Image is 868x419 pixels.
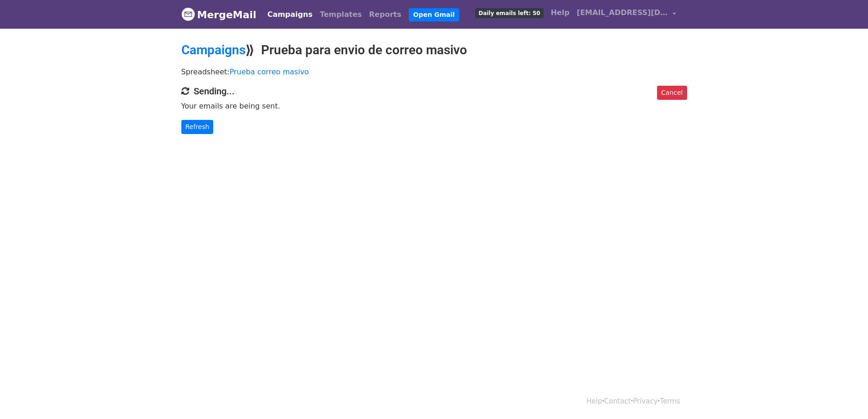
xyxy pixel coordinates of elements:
a: Prueba correo masivo [230,67,309,76]
a: Campaigns [264,5,316,24]
a: Terms [660,397,680,405]
a: Daily emails left: 50 [472,4,547,22]
a: Templates [316,5,365,24]
p: Spreadsheet: [181,67,687,77]
a: Open Gmail [409,8,459,21]
h4: Sending... [181,86,687,97]
a: Privacy [633,397,657,405]
h2: ⟫ Prueba para envio de correo masivo [181,42,687,58]
a: Help [547,4,573,22]
p: Your emails are being sent. [181,101,687,111]
a: Contact [604,397,631,405]
a: Help [586,397,602,405]
a: Reports [365,5,405,24]
img: MergeMail logo [181,7,195,21]
a: Cancel [657,86,687,100]
span: Daily emails left: 50 [475,8,543,18]
a: MergeMail [181,5,257,24]
a: Refresh [181,120,214,134]
a: [EMAIL_ADDRESS][DOMAIN_NAME] [573,4,680,25]
span: [EMAIL_ADDRESS][DOMAIN_NAME] [577,7,668,18]
a: Campaigns [181,42,246,57]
